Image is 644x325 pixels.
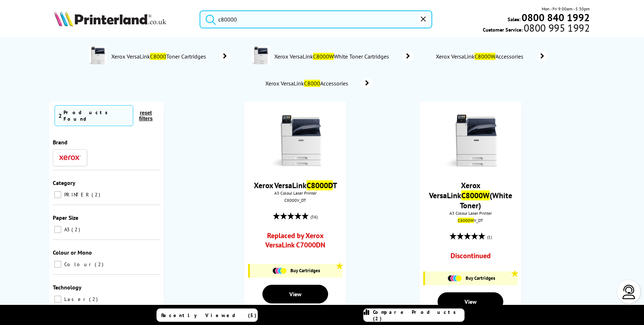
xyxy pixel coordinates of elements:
span: Mon - Fri 9:00am - 5:30pm [542,5,590,12]
span: Colour [62,261,94,268]
a: Xerox VersaLinkC8000Toner Cartridges [111,47,230,66]
span: View [289,291,302,298]
img: Cartridges [448,275,462,282]
a: Buy Cartridges [429,275,514,282]
span: Xerox VersaLink Accessories [435,53,526,60]
div: V_DT [425,218,516,223]
a: Replaced by Xerox VersaLink C7000DN [257,231,333,253]
span: A3 Colour Laser Printer [423,210,518,216]
div: C8000V_DT [250,198,341,203]
span: PRINTER [62,191,91,198]
span: Category [53,179,75,186]
p: Discontinued [451,251,491,261]
img: Cartridges [272,268,287,274]
a: 0800 840 1992 [521,14,590,21]
a: Compare Products (2) [363,308,465,322]
span: Sales: [508,16,521,23]
span: Compare Products (2) [373,309,464,322]
span: Recently Viewed (5) [161,312,257,319]
span: 0800 995 1992 [523,24,590,31]
mark: C8000W [475,53,495,60]
img: Printerland Logo [54,11,166,27]
mark: C8000W [461,190,490,200]
input: PRINTER 2 [54,191,61,198]
span: 2 [92,191,102,198]
span: Technology [53,284,81,291]
button: reset filters [133,110,158,122]
span: Xerox VersaLink Toner Cartridges [111,53,209,60]
span: Laser [62,296,88,302]
span: Xerox VersaLink White Toner Cartridges [274,53,392,60]
span: View [465,298,477,305]
input: Colour 2 [54,261,61,268]
mark: C8000 [304,80,320,87]
a: Printerland Logo [54,11,191,28]
a: Xerox VersaLinkC8000W(White Toner) [429,180,512,210]
img: user-headset-light.svg [622,285,636,299]
a: Xerox VersaLinkC8000DT [254,180,337,190]
span: 2 [89,296,99,302]
a: Buy Cartridges [253,268,339,274]
a: Recently Viewed (5) [157,308,258,322]
span: Xerox VersaLink Accessories [265,80,351,87]
input: Laser 2 [54,296,61,303]
span: Colour or Mono [53,249,92,256]
a: View [438,292,504,311]
span: Paper Size [53,214,78,221]
span: Brand [53,139,67,146]
span: 2 [71,226,82,233]
img: C8000V_DT-conspage.jpg [252,47,270,65]
img: C8000V_DT-conspage.jpg [89,47,107,65]
img: Xerox-C8000W-Front-Small.jpg [444,114,498,168]
span: (56) [311,210,318,224]
span: Buy Cartridges [290,268,320,274]
span: A3 [62,226,71,233]
span: Customer Service: [483,24,590,33]
span: (1) [487,230,492,244]
img: Xerox-C8000DT-Front-Facing-Small.jpg [269,114,322,168]
span: Buy Cartridges [466,275,495,281]
a: Xerox VersaLinkC8000WWhite Toner Cartridges [274,47,414,66]
div: Products Found [64,109,129,122]
input: Search produc [200,10,432,28]
a: View [262,285,328,303]
span: A3 Colour Laser Printer [248,190,342,196]
b: 0800 840 1992 [522,11,590,24]
span: 2 [59,112,62,119]
span: 2 [95,261,105,268]
img: Xerox [59,155,81,160]
mark: C8000D [307,180,333,190]
a: Xerox VersaLinkC8000WAccessories [435,51,548,61]
mark: C8000 [150,53,166,60]
mark: C8000W [313,53,334,60]
a: Xerox VersaLinkC8000Accessories [265,78,373,88]
mark: C8000W [458,218,474,223]
input: A3 2 [54,226,61,233]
